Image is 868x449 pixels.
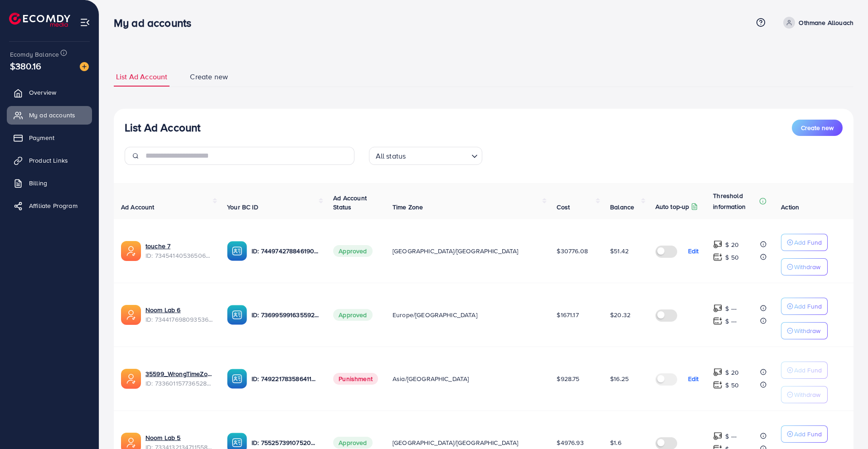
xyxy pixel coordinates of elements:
[557,310,578,319] span: $1671.17
[781,322,828,339] button: Withdraw
[116,72,167,82] span: List Ad Account
[794,301,822,312] p: Add Fund
[29,201,78,210] span: Affiliate Program
[610,374,629,383] span: $16.25
[9,13,70,27] img: logo
[610,246,629,256] span: $51.42
[7,129,92,147] a: Payment
[121,369,141,389] img: ic-ads-acc.e4c84228.svg
[610,438,621,447] span: $1.6
[80,17,90,28] img: menu
[713,431,723,441] img: top-up amount
[792,120,843,136] button: Create new
[713,240,723,249] img: top-up amount
[393,438,519,447] span: [GEOGRAPHIC_DATA]/[GEOGRAPHIC_DATA]
[610,310,630,319] span: $20.32
[725,367,739,378] p: $ 20
[190,72,228,82] span: Create new
[369,147,482,165] div: Search for option
[794,389,820,400] p: Withdraw
[794,365,822,376] p: Add Fund
[557,438,583,447] span: $4976.93
[713,190,757,212] p: Threshold information
[145,241,213,260] div: <span class='underline'>touche 7</span></br>7345414053650628609
[227,241,247,261] img: ic-ba-acc.ded83a64.svg
[333,245,372,257] span: Approved
[227,305,247,325] img: ic-ba-acc.ded83a64.svg
[781,203,799,212] span: Action
[7,83,92,101] a: Overview
[333,193,367,212] span: Ad Account Status
[393,374,469,383] span: Asia/[GEOGRAPHIC_DATA]
[655,201,689,212] p: Auto top-up
[794,237,822,248] p: Add Fund
[7,151,92,169] a: Product Links
[713,316,723,326] img: top-up amount
[393,310,477,319] span: Europe/[GEOGRAPHIC_DATA]
[252,437,319,448] p: ID: 7552573910752002064
[333,373,378,385] span: Punishment
[227,369,247,389] img: ic-ba-acc.ded83a64.svg
[688,246,699,256] p: Edit
[333,437,372,449] span: Approved
[713,380,723,390] img: top-up amount
[393,203,423,212] span: Time Zone
[145,305,213,324] div: <span class='underline'>Noom Lab 6</span></br>7344176980935360513
[125,121,200,134] h3: List Ad Account
[781,234,828,251] button: Add Fund
[557,203,570,212] span: Cost
[145,241,170,251] a: touche 7
[557,246,587,256] span: $30776.08
[145,433,181,442] a: Noom Lab 5
[725,380,739,391] p: $ 50
[252,246,319,256] p: ID: 7449742788461903889
[29,111,75,120] span: My ad accounts
[80,62,89,71] img: image
[121,241,141,261] img: ic-ads-acc.e4c84228.svg
[725,316,737,327] p: $ ---
[801,123,834,132] span: Create new
[374,150,408,163] span: All status
[227,203,258,212] span: Your BC ID
[781,258,828,275] button: Withdraw
[145,305,181,314] a: Noom Lab 6
[252,373,319,384] p: ID: 7492217835864113153
[408,148,467,163] input: Search for option
[781,298,828,315] button: Add Fund
[7,197,92,215] a: Affiliate Program
[10,59,41,72] span: $380.16
[10,50,59,59] span: Ecomdy Balance
[780,17,853,29] a: Othmane Allouach
[7,106,92,124] a: My ad accounts
[794,261,820,272] p: Withdraw
[557,374,579,383] span: $928.75
[114,16,199,29] h3: My ad accounts
[794,429,822,439] p: Add Fund
[794,325,820,336] p: Withdraw
[781,362,828,379] button: Add Fund
[145,315,213,324] span: ID: 7344176980935360513
[725,431,737,442] p: $ ---
[252,309,319,320] p: ID: 7369959916355928081
[725,239,739,250] p: $ 20
[781,425,828,443] button: Add Fund
[781,386,828,403] button: Withdraw
[7,174,92,192] a: Billing
[29,179,47,188] span: Billing
[145,379,213,388] span: ID: 7336011577365282818
[29,156,68,165] span: Product Links
[333,309,372,321] span: Approved
[725,252,739,263] p: $ 50
[145,369,213,388] div: <span class='underline'>35599_WrongTimeZone</span></br>7336011577365282818
[121,203,155,212] span: Ad Account
[393,246,519,256] span: [GEOGRAPHIC_DATA]/[GEOGRAPHIC_DATA]
[121,305,141,325] img: ic-ads-acc.e4c84228.svg
[29,88,56,97] span: Overview
[29,133,54,142] span: Payment
[145,369,213,378] a: 35599_WrongTimeZone
[725,303,737,314] p: $ ---
[713,367,723,377] img: top-up amount
[688,373,699,384] p: Edit
[799,17,853,28] p: Othmane Allouach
